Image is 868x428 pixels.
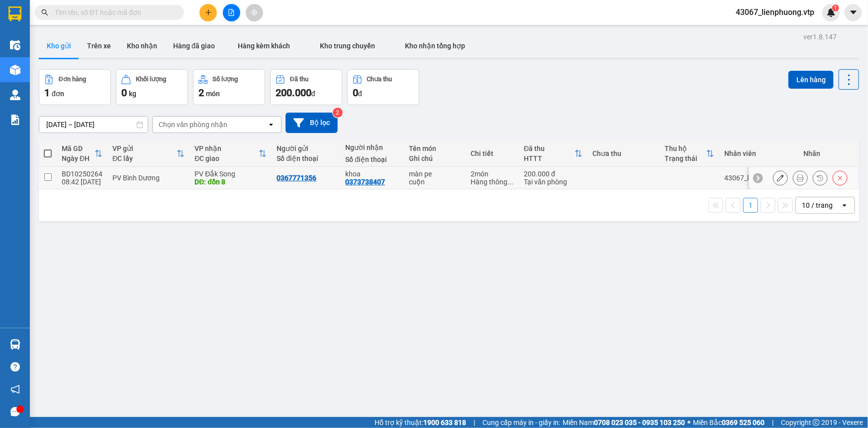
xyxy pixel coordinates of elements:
div: 0367771356 [277,174,316,182]
div: ĐC giao [194,154,259,162]
div: Số lượng [213,76,238,83]
button: Số lượng2món [193,69,265,105]
strong: 0708 023 035 - 0935 103 250 [594,419,685,427]
img: warehouse-icon [10,90,20,100]
span: file-add [228,9,235,16]
div: BD10250264 [62,170,102,178]
div: Mã GD [62,144,95,152]
div: Chi tiết [471,149,514,157]
button: Khối lượng0kg [116,69,188,105]
button: plus [199,4,217,21]
th: Toggle SortBy [107,141,190,167]
input: Select a date range. [39,117,148,133]
img: logo [10,22,23,47]
span: Miền Nam [563,417,685,428]
span: 200.000 [276,87,311,99]
span: PV Đắk Song [100,70,129,75]
span: 1 [834,4,837,11]
div: Trạng thái [665,154,706,162]
span: search [41,9,48,16]
div: Chưa thu [367,76,392,83]
div: ver 1.8.147 [803,31,837,42]
svg: open [267,121,275,129]
span: ⚪️ [687,421,690,425]
div: Số điện thoại [277,154,335,162]
img: warehouse-icon [10,65,20,75]
span: Nơi gửi: [10,69,20,84]
button: caret-down [845,4,862,21]
span: đơn [52,90,64,98]
span: 1 [44,87,50,99]
span: 0 [353,87,358,99]
sup: 1 [832,4,839,11]
div: Nhân viên [724,149,793,157]
div: 08:42 [DATE] [62,178,102,186]
div: cuộn [409,178,461,186]
span: kg [129,90,136,98]
div: Tại văn phòng [524,178,582,186]
div: 2 món [471,170,514,178]
span: | [772,417,773,428]
div: Thu hộ [665,144,706,152]
div: Số điện thoại [345,155,398,163]
div: Khối lượng [136,76,166,83]
div: 0373738407 [345,178,385,186]
span: 2 [198,87,204,99]
span: 0 [121,87,127,99]
div: HTTT [524,154,575,162]
button: Bộ lọc [286,113,338,133]
span: đ [358,90,362,98]
th: Toggle SortBy [190,141,272,167]
img: logo-vxr [8,6,21,21]
button: Lên hàng [788,71,834,89]
div: Người gửi [277,144,335,152]
span: BD10250264 [100,37,140,45]
span: message [10,407,20,417]
span: 08:42:30 [DATE] [95,45,140,52]
div: 10 / trang [802,200,833,210]
span: đ [311,90,315,98]
th: Toggle SortBy [57,141,107,167]
sup: 2 [333,108,343,118]
div: Đã thu [290,76,308,83]
div: Người nhận [345,143,398,151]
span: món [206,90,220,98]
img: solution-icon [10,115,20,125]
div: Đã thu [524,144,575,152]
div: 200.000 đ [524,170,582,178]
img: warehouse-icon [10,40,20,50]
span: ... [507,178,513,186]
strong: 0369 525 060 [722,419,765,427]
span: | [474,417,475,428]
input: Tìm tên, số ĐT hoặc mã đơn [55,7,172,18]
span: copyright [813,419,820,426]
div: Tên món [409,144,461,152]
button: Hàng đã giao [165,34,223,58]
strong: BIÊN NHẬN GỬI HÀNG HOÁ [34,60,115,67]
div: Sửa đơn hàng [773,170,788,185]
div: Chưa thu [592,149,655,157]
span: aim [251,9,258,16]
span: Miền Bắc [693,417,765,428]
div: DĐ: đồn 8 [194,178,267,186]
span: Nơi nhận: [76,69,92,84]
span: PV Bình Dương [34,70,68,75]
img: icon-new-feature [827,8,836,17]
div: 43067_lienphuong.vtp [724,174,793,182]
div: màn pe [409,170,461,178]
img: warehouse-icon [10,339,20,350]
span: 43067_lienphuong.vtp [728,6,822,18]
span: Kho nhận tổng hợp [405,42,465,50]
div: PV Đắk Song [194,170,267,178]
strong: 1900 633 818 [423,419,466,427]
button: Trên xe [79,34,119,58]
div: Hàng thông thường [471,178,514,186]
span: caret-down [849,8,858,17]
button: aim [246,4,263,21]
th: Toggle SortBy [519,141,587,167]
div: VP gửi [112,144,177,152]
button: 1 [743,198,758,213]
div: VP nhận [194,144,259,152]
span: Hàng kèm khách [238,42,290,50]
button: Chưa thu0đ [347,69,419,105]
